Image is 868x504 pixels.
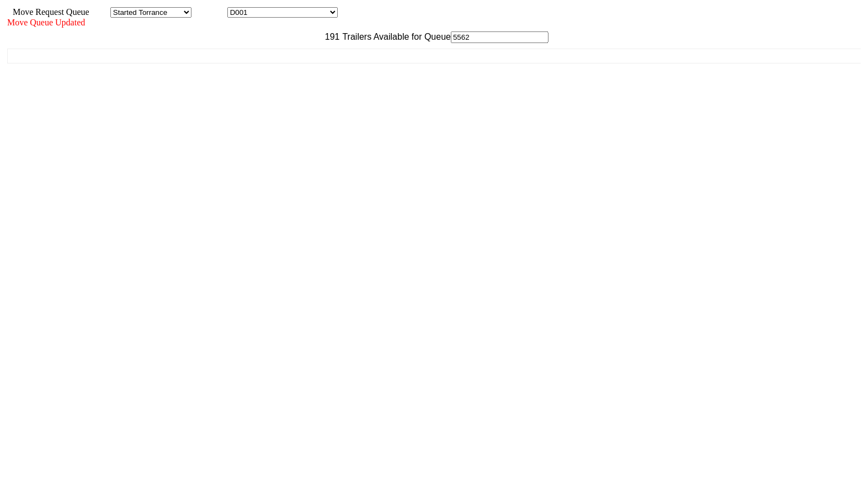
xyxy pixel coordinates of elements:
span: 191 [319,32,340,41]
span: Area [91,7,108,17]
span: Location [194,7,225,17]
input: Filter Available Trailers [451,31,549,43]
span: Move Request Queue [7,7,89,17]
span: Move Queue Updated [7,18,85,27]
span: Trailers Available for Queue [340,32,451,41]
